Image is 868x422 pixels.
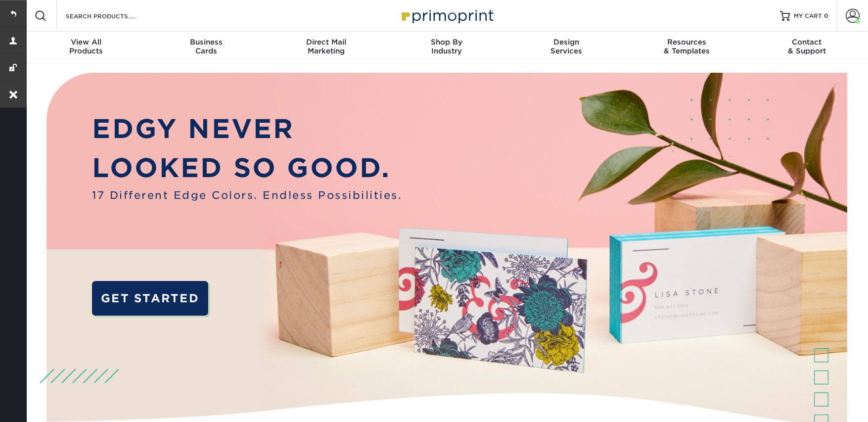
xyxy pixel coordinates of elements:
[386,38,506,47] span: Shop By
[26,38,146,55] div: Products
[92,188,402,203] span: 17 Different Edge Colors. Endless Possibilities.
[506,38,627,55] div: Services
[506,32,627,63] a: DesignServices
[506,38,627,47] span: Design
[747,32,867,63] a: Contact& Support
[824,12,828,19] span: 0
[92,281,208,315] a: GET STARTED
[266,38,386,55] div: Marketing
[627,32,747,63] a: Resources& Templates
[92,148,402,188] p: LOOKED SO GOOD.
[627,38,747,47] span: Resources
[266,32,386,63] a: Direct MailMarketing
[266,38,386,47] span: Direct Mail
[386,38,506,55] div: Industry
[397,5,496,26] img: Primoprint
[146,38,266,47] span: Business
[92,109,402,148] p: EDGY NEVER
[747,38,867,55] div: & Support
[794,12,822,20] span: MY CART
[146,38,266,55] div: Cards
[627,38,747,55] div: & Templates
[146,32,266,63] a: BusinessCards
[65,10,161,22] input: SEARCH PRODUCTS.....
[386,32,506,63] a: Shop ByIndustry
[26,32,146,63] a: View AllProducts
[26,38,146,47] span: View All
[747,38,867,47] span: Contact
